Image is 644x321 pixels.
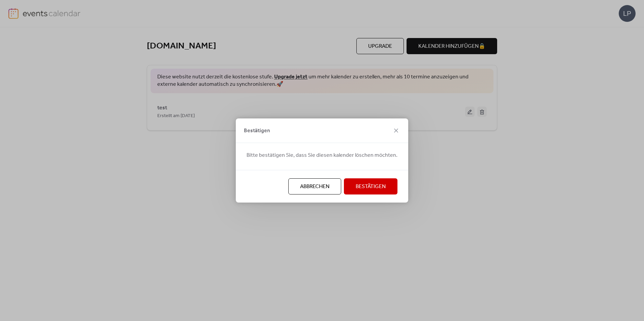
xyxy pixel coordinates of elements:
[247,151,397,159] span: Bitte bestätigen Sie, dass Sie diesen kalender löschen möchten.
[244,127,270,135] span: Bestätigen
[344,178,397,194] button: Bestätigen
[356,183,386,191] span: Bestätigen
[288,178,341,194] button: Abbrechen
[300,183,329,191] span: Abbrechen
